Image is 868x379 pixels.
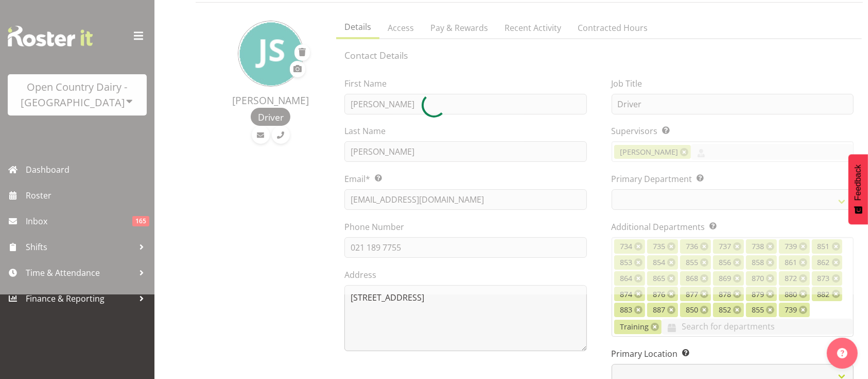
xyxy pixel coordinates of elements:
input: Search for departments [662,319,853,335]
span: Training [620,321,649,333]
label: Primary Location [612,348,854,360]
span: 855 [752,304,764,316]
span: Feedback [854,164,863,201]
button: Feedback - Show survey [848,154,868,224]
span: Finance & Reporting [26,291,134,306]
span: 883 [620,304,632,316]
span: 739 [785,304,797,316]
span: 852 [719,304,731,316]
img: help-xxl-2.png [837,348,847,358]
span: 887 [653,304,665,316]
span: 850 [686,304,698,316]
